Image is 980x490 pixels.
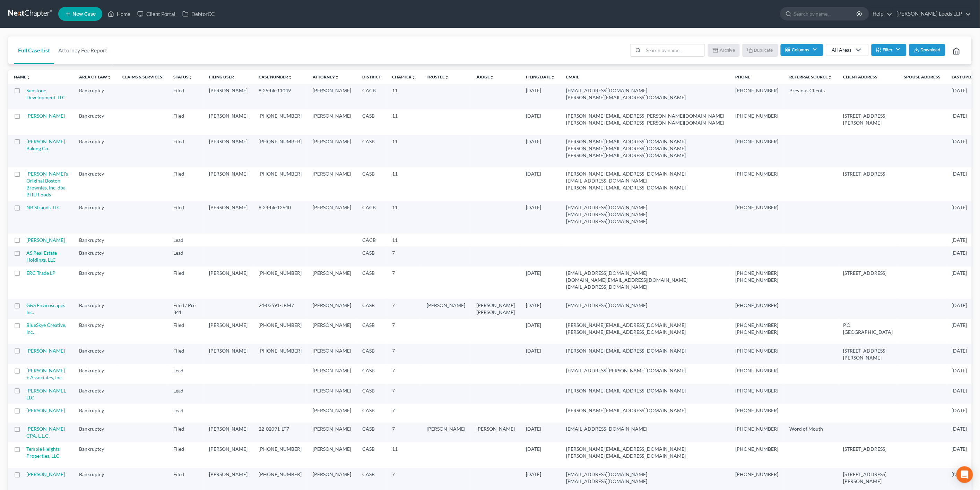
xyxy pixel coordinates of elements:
[307,201,357,234] td: [PERSON_NAME]
[357,299,387,319] td: CASB
[387,167,421,201] td: 11
[203,267,253,299] td: [PERSON_NAME]
[566,302,725,309] pre: [EMAIL_ADDRESS][DOMAIN_NAME]
[838,319,899,344] td: P.O. [GEOGRAPHIC_DATA]
[357,135,387,167] td: CASB
[73,267,117,299] td: Bankruptcy
[736,112,779,119] pre: [PHONE_NUMBER]
[357,70,387,84] th: District
[253,423,307,442] td: 22-02091-LT7
[566,367,725,374] pre: [EMAIL_ADDRESS][PERSON_NAME][DOMAIN_NAME]
[168,384,203,404] td: Lead
[26,348,65,354] a: [PERSON_NAME]
[73,364,117,384] td: Bankruptcy
[520,442,561,468] td: [DATE]
[838,109,899,135] td: [STREET_ADDRESS][PERSON_NAME]
[26,471,65,477] a: [PERSON_NAME]
[14,74,31,79] a: Nameunfold_more
[387,84,421,109] td: 11
[73,299,117,319] td: Bankruptcy
[736,425,779,432] pre: [PHONE_NUMBER]
[179,8,218,20] a: DebtorCC
[357,319,387,344] td: CASB
[387,384,421,404] td: 7
[54,36,111,64] a: Attorney Fee Report
[26,270,55,276] a: ERC Trade LP
[526,74,555,79] a: Filing Dateunfold_more
[168,84,203,109] td: Filed
[73,404,117,422] td: Bankruptcy
[26,322,66,335] a: BlueSkye Creative, Inc.
[168,234,203,246] td: Lead
[736,204,779,211] pre: [PHONE_NUMBER]
[168,442,203,468] td: Filed
[838,70,899,84] th: Client Address
[794,7,858,20] input: Search by name...
[253,135,307,167] td: [PHONE_NUMBER]
[357,423,387,442] td: CASB
[566,387,725,394] pre: [PERSON_NAME][EMAIL_ADDRESS][DOMAIN_NAME]
[736,387,779,394] pre: [PHONE_NUMBER]
[520,299,561,319] td: [DATE]
[26,302,65,315] a: G&S Enviroscapes Inc.
[307,319,357,344] td: [PERSON_NAME]
[253,201,307,234] td: 8:24-bk-12640
[566,87,725,101] pre: [EMAIL_ADDRESS][DOMAIN_NAME] [PERSON_NAME][EMAIL_ADDRESS][DOMAIN_NAME]
[203,442,253,468] td: [PERSON_NAME]
[736,270,779,284] pre: [PHONE_NUMBER] [PHONE_NUMBER]
[357,364,387,384] td: CASB
[73,84,117,109] td: Bankruptcy
[520,319,561,344] td: [DATE]
[566,471,725,485] pre: [EMAIL_ADDRESS][DOMAIN_NAME] [EMAIL_ADDRESS][DOMAIN_NAME]
[566,170,725,191] pre: [PERSON_NAME][EMAIL_ADDRESS][DOMAIN_NAME] [EMAIL_ADDRESS][DOMAIN_NAME] [PERSON_NAME][EMAIL_ADDRES...
[107,75,111,79] i: unfold_more
[168,299,203,319] td: Filed / Pre 341
[73,344,117,364] td: Bankruptcy
[134,8,179,20] a: Client Portal
[72,11,96,17] span: New Case
[357,84,387,109] td: CACB
[73,423,117,442] td: Bankruptcy
[871,44,907,56] button: Filter
[357,384,387,404] td: CASB
[476,74,494,79] a: Judgeunfold_more
[909,44,945,56] button: Download
[387,364,421,384] td: 7
[387,109,421,135] td: 11
[387,423,421,442] td: 7
[288,75,292,79] i: unfold_more
[203,319,253,344] td: [PERSON_NAME]
[203,84,253,109] td: [PERSON_NAME]
[784,423,838,442] td: Word of Mouth
[730,70,784,84] th: Phone
[73,246,117,266] td: Bankruptcy
[357,234,387,246] td: CACB
[253,319,307,344] td: [PHONE_NUMBER]
[73,234,117,246] td: Bankruptcy
[421,299,471,319] td: [PERSON_NAME]
[411,75,416,79] i: unfold_more
[869,8,893,20] a: Help
[168,423,203,442] td: Filed
[643,44,705,56] input: Search by name...
[421,423,471,442] td: [PERSON_NAME]
[566,270,725,290] pre: [EMAIL_ADDRESS][DOMAIN_NAME] [DOMAIN_NAME][EMAIL_ADDRESS][DOMAIN_NAME] [EMAIL_ADDRESS][DOMAIN_NAME]
[26,204,61,210] a: NB Strands, LLC
[26,407,65,413] a: [PERSON_NAME]
[73,201,117,234] td: Bankruptcy
[253,442,307,468] td: [PHONE_NUMBER]
[307,344,357,364] td: [PERSON_NAME]
[26,87,66,100] a: Sunstone Development, LLC
[14,36,54,64] a: Full Case List
[445,75,449,79] i: unfold_more
[73,135,117,167] td: Bankruptcy
[26,237,65,243] a: [PERSON_NAME]
[307,442,357,468] td: [PERSON_NAME]
[26,446,60,459] a: Temple Heights Properties, LLC
[828,75,832,79] i: unfold_more
[387,442,421,468] td: 11
[736,471,779,478] pre: [PHONE_NUMBER]
[253,344,307,364] td: [PHONE_NUMBER]
[253,299,307,319] td: 24-03591-JBM7
[79,74,111,79] a: Area of Lawunfold_more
